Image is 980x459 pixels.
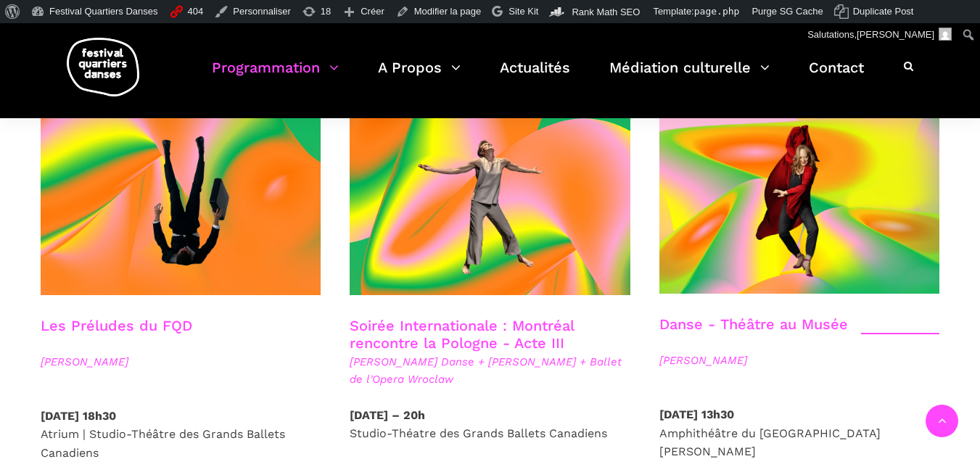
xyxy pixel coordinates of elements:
[659,408,734,421] strong: [DATE] 13h30
[41,317,192,334] a: Les Préludes du FQD
[694,6,740,17] span: page.php
[609,55,770,98] a: Médiation culturelle
[41,353,321,371] span: [PERSON_NAME]
[378,55,461,98] a: A Propos
[67,38,139,96] img: logo-fqd-med
[857,29,934,40] span: [PERSON_NAME]
[212,55,339,98] a: Programmation
[802,23,958,46] a: Salutations,
[41,409,116,423] strong: [DATE] 18h30
[350,353,630,388] span: [PERSON_NAME] Danse + [PERSON_NAME] + Ballet de l'Opera Wroclaw
[809,55,864,98] a: Contact
[500,55,570,98] a: Actualités
[659,352,940,369] span: [PERSON_NAME]
[508,6,538,17] span: Site Kit
[350,317,574,352] a: Soirée Internationale : Montréal rencontre la Pologne - Acte III
[572,7,640,17] span: Rank Math SEO
[350,406,630,443] p: Studio-Théatre des Grands Ballets Canadiens
[350,408,425,422] strong: [DATE] – 20h
[659,315,848,333] a: Danse - Théâtre au Musée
